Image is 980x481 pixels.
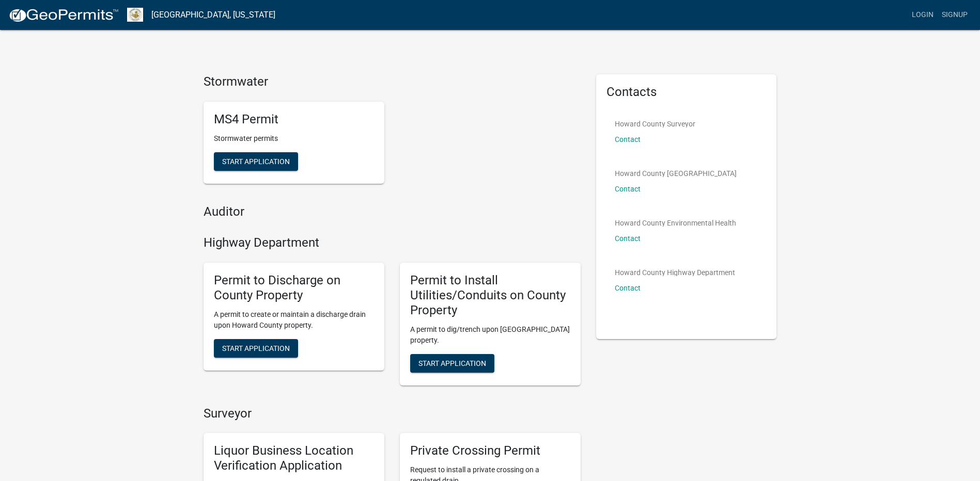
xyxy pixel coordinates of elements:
[938,5,972,25] a: Signup
[204,235,581,250] h4: Highway Department
[127,8,143,22] img: Howard County, Indiana
[615,284,641,292] a: Contact
[615,234,641,243] a: Contact
[615,120,695,127] p: Howard County Surveyor
[204,406,581,421] h4: Surveyor
[204,204,581,219] h4: Auditor
[615,170,737,177] p: Howard County [GEOGRAPHIC_DATA]
[214,152,298,171] button: Start Application
[214,443,374,473] h5: Liquor Business Location Verification Application
[615,135,641,143] a: Contact
[418,359,486,367] span: Start Application
[615,269,735,276] p: Howard County Highway Department
[410,273,570,317] h5: Permit to Install Utilities/Conduits on County Property
[222,344,290,352] span: Start Application
[214,273,374,303] h5: Permit to Discharge on County Property
[606,85,767,100] h5: Contacts
[908,5,938,25] a: Login
[222,157,290,165] span: Start Application
[410,324,570,346] p: A permit to dig/trench upon [GEOGRAPHIC_DATA] property.
[410,354,494,373] button: Start Application
[151,6,275,24] a: [GEOGRAPHIC_DATA], [US_STATE]
[214,339,298,358] button: Start Application
[214,309,374,331] p: A permit to create or maintain a discharge drain upon Howard County property.
[214,112,374,127] h5: MS4 Permit
[615,219,736,227] p: Howard County Environmental Health
[204,74,581,89] h4: Stormwater
[214,133,374,144] p: Stormwater permits
[615,185,641,193] a: Contact
[410,443,570,458] h5: Private Crossing Permit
